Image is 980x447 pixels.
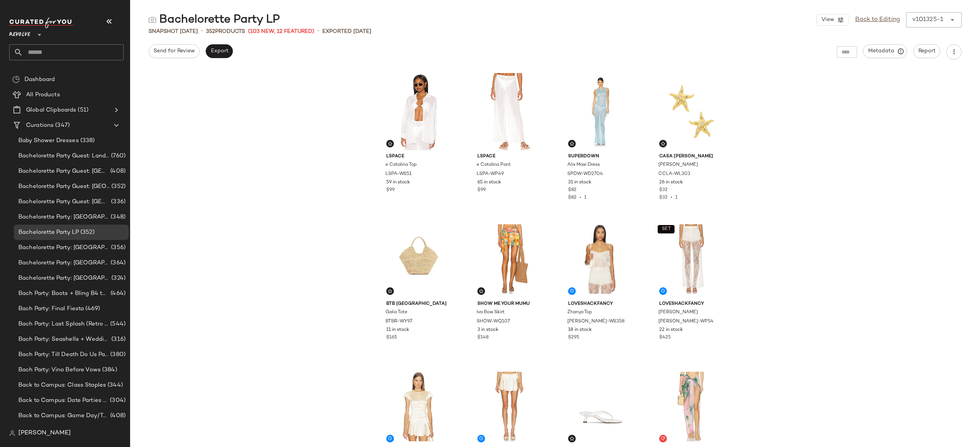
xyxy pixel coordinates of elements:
[109,213,126,222] span: (348)
[568,187,577,194] span: $82
[18,411,109,420] span: Back to Campus: Game Day/Tailgates
[817,14,849,26] button: View
[912,15,943,24] div: v101325-1
[18,198,109,206] span: Bachelorette Party Guest: [GEOGRAPHIC_DATA]
[153,48,195,54] span: Send for Review
[659,334,671,341] span: $425
[109,259,126,267] span: (364)
[210,48,228,54] span: Export
[26,106,76,115] span: Global Clipboards
[109,350,126,359] span: (380)
[18,396,108,405] span: Back to Campus: Date Parties & Semi Formals
[149,16,156,24] img: svg%3e
[658,225,675,233] button: SET
[109,167,126,176] span: (408)
[567,318,625,325] span: [PERSON_NAME]-WS358
[568,195,577,200] span: $82
[913,44,940,58] button: Report
[18,213,109,222] span: Bachelorette Party: [GEOGRAPHIC_DATA]
[149,44,199,58] button: Send for Review
[477,162,511,168] span: e Catalina Pant
[568,179,591,186] span: 31 in stock
[477,187,486,194] span: $99
[477,153,542,160] span: LSPACE
[661,436,665,441] img: svg%3e
[821,17,834,23] span: View
[385,162,416,168] span: e Catalina Top
[9,18,74,28] img: cfy_white_logo.C9jOOHJF.svg
[9,26,30,40] span: Revolve
[477,301,542,308] span: Show Me Your Mumu
[206,28,245,36] div: Products
[386,179,410,186] span: 59 in stock
[206,44,233,58] button: Export
[659,327,683,334] span: 22 in stock
[584,195,586,200] span: 1
[477,171,504,178] span: LSPA-WP49
[659,153,724,160] span: Casa [PERSON_NAME]
[24,75,55,84] span: Dashboard
[653,73,730,150] img: CCLA-WL303_V1.jpg
[863,44,907,58] button: Metadata
[388,141,392,146] img: svg%3e
[385,318,412,325] span: BTBR-WY97
[659,301,724,308] span: LoveShackFancy
[562,73,639,150] img: SPDW-WD2704_V1.jpg
[206,29,215,34] span: 352
[562,368,639,445] img: TONR-WZ637_V1.jpg
[149,12,280,28] div: Bachelorette Party LP
[388,289,392,293] img: svg%3e
[562,220,639,298] img: LESH-WS358_V1.jpg
[18,243,109,252] span: Bachelorette Party: [GEOGRAPHIC_DATA]
[110,274,126,283] span: (324)
[659,195,668,200] span: $32
[477,334,488,341] span: $148
[568,301,633,308] span: LoveShackFancy
[567,309,592,316] span: Zhanya Top
[568,334,579,341] span: $295
[380,220,457,298] img: BTBR-WY97_V1.jpg
[386,187,395,194] span: $99
[661,227,671,232] span: SET
[868,48,903,55] span: Metadata
[386,153,451,160] span: LSPACE
[18,350,109,359] span: Bach Party: Till Death Do Us Party
[659,187,668,194] span: $32
[386,334,397,341] span: $165
[76,106,88,115] span: (51)
[380,368,457,445] img: LOBR-WS81_V1.jpg
[12,76,20,83] img: svg%3e
[658,318,714,325] span: [PERSON_NAME]-WP54
[26,91,60,99] span: All Products
[855,15,900,24] a: Back to Editing
[18,259,109,267] span: Bachelorette Party: [GEOGRAPHIC_DATA]
[101,366,117,374] span: (384)
[106,381,123,390] span: (344)
[570,436,574,441] img: svg%3e
[477,318,510,325] span: SHOW-WQ107
[567,171,603,178] span: SPDW-WD2704
[54,121,70,130] span: (347)
[471,73,548,150] img: LSPA-WP49_V1.jpg
[18,152,109,160] span: Bachelorette Party Guest: Landing Page
[661,141,665,146] img: svg%3e
[18,289,109,298] span: Bach Party: Boots + Bling B4 the Ring
[18,381,106,390] span: Back to Campus: Class Staples
[18,228,79,237] span: Bachelorette Party LP
[79,228,95,237] span: (352)
[18,136,79,145] span: Baby Shower Dresses
[9,430,15,436] img: svg%3e
[658,162,698,168] span: [PERSON_NAME]
[149,28,198,36] span: Snapshot [DATE]
[471,220,548,298] img: SHOW-WQ107_V1.jpg
[570,141,574,146] img: svg%3e
[479,289,483,293] img: svg%3e
[380,73,457,150] img: LSPA-WS51_V1.jpg
[18,320,109,329] span: Bach Party: Last Splash (Retro [GEOGRAPHIC_DATA])
[385,171,412,178] span: LSPA-WS51
[675,195,678,200] span: 1
[658,309,698,316] span: [PERSON_NAME]
[385,309,407,316] span: Galia Tote
[109,411,126,420] span: (408)
[110,335,126,344] span: (316)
